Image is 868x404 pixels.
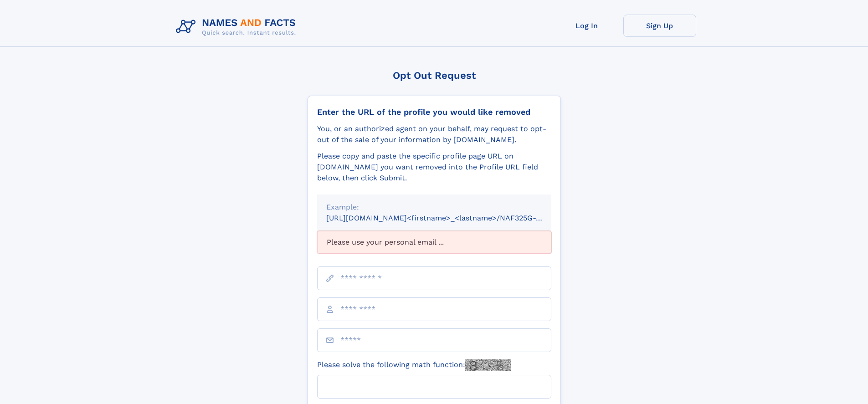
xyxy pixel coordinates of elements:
div: Enter the URL of the profile you would like removed [317,107,551,117]
div: You, or an authorized agent on your behalf, may request to opt-out of the sale of your informatio... [317,123,551,145]
img: Logo Names and Facts [172,15,303,39]
div: Opt Out Request [308,70,561,81]
small: [URL][DOMAIN_NAME]<firstname>_<lastname>/NAF325G-xxxxxxxx [326,214,569,222]
a: Log In [550,15,623,37]
div: Please use your personal email ... [317,231,551,254]
div: Please copy and paste the specific profile page URL on [DOMAIN_NAME] you want removed into the Pr... [317,151,551,184]
label: Please solve the following math function: [317,359,511,371]
a: Sign Up [623,15,696,37]
div: Example: [326,202,542,213]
